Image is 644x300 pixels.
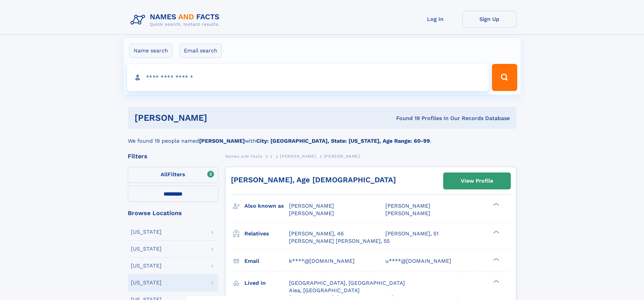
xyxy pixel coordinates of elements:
h3: Relatives [244,228,289,239]
a: [PERSON_NAME] [280,152,316,160]
a: Sign Up [462,11,517,27]
div: [US_STATE] [131,280,162,285]
a: Names and Facts [225,152,262,160]
a: Log In [408,11,462,27]
a: [PERSON_NAME] [PERSON_NAME], 55 [289,237,390,245]
label: Filters [128,167,218,183]
a: J [270,152,272,160]
a: [PERSON_NAME], 46 [289,230,344,237]
span: [PERSON_NAME] [289,210,334,216]
div: ❯ [492,257,500,261]
span: [GEOGRAPHIC_DATA], [GEOGRAPHIC_DATA] [289,280,405,286]
div: ❯ [492,279,500,283]
span: [PERSON_NAME] [324,154,360,159]
button: Search Button [492,64,517,91]
span: [PERSON_NAME] [385,210,430,216]
span: [PERSON_NAME] [289,203,334,209]
div: Browse Locations [128,210,218,216]
div: ❯ [492,230,500,234]
div: We found 19 people named with . [128,129,517,145]
label: Name search [129,44,172,58]
span: [PERSON_NAME] [280,154,316,159]
h3: Lived in [244,277,289,289]
div: [US_STATE] [131,229,162,235]
div: [US_STATE] [131,263,162,269]
b: [PERSON_NAME] [199,138,245,144]
a: [PERSON_NAME], 51 [385,230,438,237]
input: search input [127,64,489,91]
img: Logo Names and Facts [128,11,225,29]
a: [PERSON_NAME], Age [DEMOGRAPHIC_DATA] [231,176,396,184]
h3: Email [244,255,289,267]
div: View Profile [461,173,493,189]
span: All [161,171,168,178]
b: City: [GEOGRAPHIC_DATA], State: [US_STATE], Age Range: 60-99 [256,138,430,144]
div: Found 19 Profiles In Our Records Database [302,115,510,122]
span: Aiea, [GEOGRAPHIC_DATA] [289,287,360,294]
div: [US_STATE] [131,246,162,252]
h3: Also known as [244,200,289,212]
span: [PERSON_NAME] [385,203,430,209]
h1: [PERSON_NAME] [135,114,302,122]
div: ❯ [492,202,500,207]
span: J [270,154,272,159]
a: View Profile [444,173,510,189]
label: Email search [180,44,222,58]
div: Filters [128,153,218,159]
